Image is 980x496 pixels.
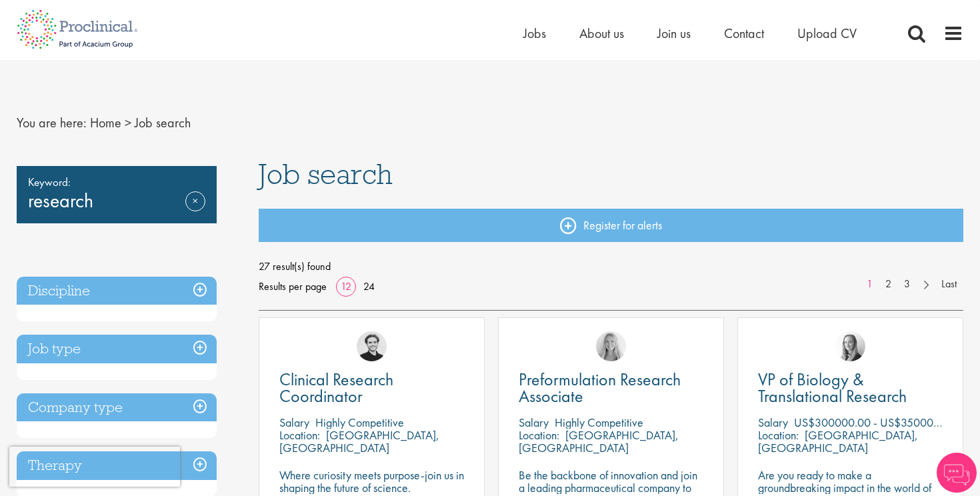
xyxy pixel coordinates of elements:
a: Contact [724,25,764,42]
h3: Company type [17,393,217,422]
p: Highly Competitive [555,415,643,430]
h3: Job type [17,335,217,363]
span: Keyword: [28,173,205,191]
a: 3 [897,277,917,292]
span: Salary [519,415,549,430]
a: 24 [359,279,379,293]
a: Last [935,277,963,292]
h3: Discipline [17,277,217,305]
a: Register for alerts [259,209,964,242]
span: VP of Biology & Translational Research [758,368,907,407]
a: Jobs [523,25,546,42]
a: Clinical Research Coordinator [279,371,464,405]
img: Shannon Briggs [596,331,626,361]
span: Location: [519,427,559,443]
a: About us [579,25,624,42]
a: 1 [860,277,879,292]
span: Results per page [259,277,327,297]
span: Location: [758,427,799,443]
span: Salary [758,415,788,430]
span: Clinical Research Coordinator [279,368,393,407]
span: Preformulation Research Associate [519,368,681,407]
span: Salary [279,415,309,430]
p: [GEOGRAPHIC_DATA], [GEOGRAPHIC_DATA] [758,427,918,455]
a: Remove [185,191,205,230]
a: Upload CV [797,25,857,42]
span: You are here: [17,114,87,131]
p: [GEOGRAPHIC_DATA], [GEOGRAPHIC_DATA] [519,427,679,455]
span: Job search [135,114,191,131]
img: Chatbot [937,453,977,493]
img: Sofia Amark [835,331,865,361]
div: research [17,166,217,223]
span: 27 result(s) found [259,257,964,277]
span: > [125,114,131,131]
p: Highly Competitive [315,415,404,430]
iframe: reCAPTCHA [9,447,180,487]
span: Job search [259,156,393,192]
a: Preformulation Research Associate [519,371,703,405]
p: [GEOGRAPHIC_DATA], [GEOGRAPHIC_DATA] [279,427,439,455]
img: Nico Kohlwes [357,331,387,361]
span: Location: [279,427,320,443]
a: 12 [336,279,356,293]
a: Join us [657,25,691,42]
a: 2 [879,277,898,292]
a: VP of Biology & Translational Research [758,371,943,405]
a: breadcrumb link [90,114,121,131]
p: Where curiosity meets purpose-join us in shaping the future of science. [279,469,464,494]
